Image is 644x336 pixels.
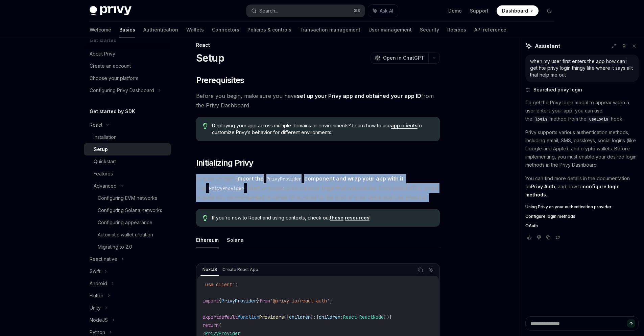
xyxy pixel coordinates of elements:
[94,145,108,153] div: Setup
[474,22,506,38] a: API reference
[196,174,440,202] span: In your project, . The must wrap component or page that will use the Privy React SDK, and it is g...
[525,223,538,229] span: OAuth
[448,7,462,14] a: Demo
[497,5,539,16] a: Dashboard
[371,52,428,64] button: Open in ChatGPT
[246,5,365,17] button: Search...⌘K
[221,298,257,304] span: PrivyProvider
[525,223,639,229] a: OAuth
[98,218,152,227] div: Configuring appearance
[525,99,639,123] p: To get the Privy login modal to appear when a user enters your app, you can use the method from t...
[200,266,219,274] div: NextJS
[212,214,433,221] span: If you’re new to React and using contexts, check out !
[84,168,171,180] a: Features
[84,241,171,253] a: Migrating to 2.0
[284,314,289,320] span: ({
[94,182,117,190] div: Advanced
[311,314,313,320] span: }
[94,133,117,141] div: Installation
[525,214,639,219] a: Configure login methods
[238,314,259,320] span: function
[525,214,575,219] span: Configure login methods
[202,322,219,328] span: return
[502,7,528,14] span: Dashboard
[627,319,635,328] button: Send message
[90,86,154,94] div: Configuring Privy Dashboard
[227,232,244,248] button: Solana
[98,243,132,251] div: Migrating to 2.0
[535,117,547,122] span: login
[235,281,238,288] span: ;
[94,157,116,166] div: Quickstart
[383,55,424,61] span: Open in ChatGPT
[90,62,131,70] div: Create an account
[354,8,361,14] span: ⌘ K
[84,216,171,229] a: Configuring appearance
[340,314,343,320] span: :
[319,314,340,320] span: children
[90,316,108,324] div: NodeJS
[525,174,639,199] p: You can find more details in the documentation on , and how to .
[90,22,111,38] a: Welcome
[84,204,171,216] a: Configuring Solana networks
[84,131,171,143] a: Installation
[544,5,555,16] button: Toggle dark mode
[196,75,244,86] span: Prerequisites
[300,22,360,38] a: Transaction management
[203,123,208,129] svg: Tip
[84,192,171,204] a: Configuring EVM networks
[219,322,221,328] span: (
[535,42,560,50] span: Assistant
[203,215,208,221] svg: Tip
[330,215,343,221] a: these
[84,143,171,155] a: Setup
[420,22,439,38] a: Security
[98,231,153,239] div: Automatic wallet creation
[84,229,171,241] a: Automatic wallet creation
[90,107,135,115] h5: Get started by SDK
[525,204,612,210] span: Using Privy as your authentication provider
[98,194,157,202] div: Configuring EVM networks
[297,92,421,100] a: set up your Privy app and obtained your app ID
[98,206,162,214] div: Configuring Solana networks
[368,5,398,17] button: Ask AI
[186,22,204,38] a: Wallets
[90,304,101,312] div: Unity
[212,122,433,136] span: Deploying your app across multiple domains or environments? Learn how to use to customize Privy’s...
[589,117,608,122] span: useLogin
[531,184,555,190] a: Privy Auth
[380,7,393,14] span: Ask AI
[257,298,259,304] span: }
[90,279,107,288] div: Android
[274,185,283,191] em: any
[202,298,219,304] span: import
[196,157,254,168] span: Initializing Privy
[259,298,270,304] span: from
[316,314,319,320] span: {
[416,266,425,274] button: Copy the contents from the code block
[90,121,102,129] div: React
[202,281,235,288] span: 'use client'
[247,22,291,38] a: Policies & controls
[84,48,171,60] a: About Privy
[270,298,330,304] span: '@privy-io/react-auth'
[259,314,284,320] span: Providers
[202,314,219,320] span: export
[196,232,219,248] button: Ethereum
[206,185,247,192] code: PrivyProvider
[525,204,639,210] a: Using Privy as your authentication provider
[330,298,332,304] span: ;
[220,266,260,274] div: Create React App
[389,314,392,320] span: {
[212,22,239,38] a: Connectors
[84,60,171,72] a: Create an account
[90,267,100,275] div: Swift
[470,7,488,14] a: Support
[289,314,311,320] span: children
[196,91,440,110] span: Before you begin, make sure you have from the Privy Dashboard.
[236,175,403,182] strong: import the component and wrap your app with it
[343,314,357,320] span: React
[90,255,117,263] div: React native
[525,86,639,93] button: Searched privy login
[90,50,115,58] div: About Privy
